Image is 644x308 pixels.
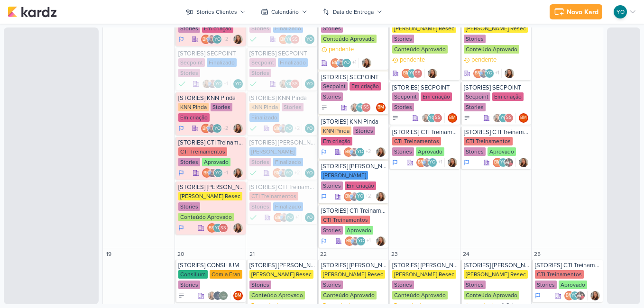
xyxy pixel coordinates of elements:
[345,150,352,154] p: BM
[273,24,303,33] div: Finalizado
[176,249,185,259] div: 20
[202,79,230,89] div: Colaboradores: Franciluce Carvalho, Guilherme Savio, Yasmin Oliveira, Simone Regina Sa
[428,69,437,78] img: Franciluce Carvalho
[178,224,184,232] div: Em Andamento
[504,158,514,167] img: cti direção
[407,69,417,78] div: Yasmin Oliveira
[365,148,371,155] span: +2
[400,55,425,65] p: pendente
[208,168,217,178] img: Guilherme Savio
[416,147,444,156] div: Aprovado
[448,158,457,167] div: Responsável: Franciluce Carvalho
[355,192,365,201] div: Yasmin Oliveira
[178,125,184,132] div: Em Andamento
[616,8,625,16] p: YO
[290,79,300,89] div: Simone Regina Sa
[344,192,353,201] div: Beth Monteiro
[249,213,257,222] div: Finalizado
[345,236,373,246] div: Colaboradores: Beth Monteiro, Guilherme Savio, Yasmin Oliveira, cti direção
[219,223,228,233] div: Simone Regina Sa
[249,124,257,133] div: Finalizado
[392,84,458,91] div: [STORIES] SECPOINT
[208,79,217,89] img: Guilherme Savio
[464,159,469,166] div: Em Andamento
[201,35,230,44] div: Colaboradores: Beth Monteiro, Guilherme Savio, Yasmin Oliveira, knnpinda@gmail.com, financeiro.kn...
[249,24,271,33] div: Stories
[448,113,457,123] div: Beth Monteiro
[376,103,386,112] div: Beth Monteiro
[279,213,289,222] img: Guilherme Savio
[350,103,373,112] div: Colaboradores: Franciluce Carvalho, Yasmin Oliveira, Simone Regina Sa
[492,92,524,101] div: Em criação
[213,79,223,89] div: Yasmin Oliveira
[376,147,386,157] img: Franciluce Carvalho
[279,35,302,44] div: Colaboradores: Beth Monteiro, Yasmin Oliveira, Simone Regina Sa
[357,150,363,154] p: YO
[567,7,598,17] div: Novo Kard
[376,103,386,112] div: Responsável: Beth Monteiro
[449,116,456,120] p: BM
[202,168,212,178] div: Beth Monteiro
[249,103,280,111] div: KNN Pinda
[365,192,371,200] span: +2
[464,35,486,43] div: Stories
[221,226,226,231] p: SS
[498,113,508,123] div: Yasmin Oliveira
[376,192,386,201] div: Responsável: Franciluce Carvalho
[321,24,343,33] div: Stories
[274,171,281,176] p: BM
[321,35,377,43] div: Conteúdo Aprovado
[321,73,387,81] div: [STORIES] SECPOINT
[336,58,346,68] img: Guilherme Savio
[275,216,282,220] p: BM
[286,82,292,87] p: YO
[178,169,184,177] div: Em Andamento
[249,168,257,178] div: Finalizado
[505,69,514,78] div: Responsável: Franciluce Carvalho
[464,24,528,33] div: [PERSON_NAME] Resec
[292,82,298,87] p: SS
[464,137,513,145] div: CTI Treinamentos
[233,124,243,133] div: Responsável: Franciluce Carvalho
[294,169,300,177] span: +2
[321,193,327,200] div: Em Andamento
[493,113,502,123] img: Franciluce Carvalho
[471,55,497,65] p: pendente
[203,171,210,176] p: BM
[464,103,486,111] div: Stories
[178,147,227,156] div: CTI Treinamentos
[249,79,257,89] div: Finalizado
[104,249,113,259] div: 19
[249,183,315,191] div: [STORIES] CTI Treinamentos
[427,113,437,123] div: Yasmin Oliveira
[416,158,445,167] div: Colaboradores: Beth Monteiro, Guilherme Savio, Yasmin Oliveira, cti direção
[305,35,314,44] div: Responsável: Yasmin Oliveira
[357,194,363,199] p: YO
[178,213,234,221] div: Conteúdo Aprovado
[305,213,314,222] div: Responsável: Yasmin Oliveira
[223,80,228,88] span: +1
[286,37,292,42] p: YO
[249,113,279,122] div: Finalizado
[344,192,373,201] div: Colaboradores: Beth Monteiro, Guilherme Savio, Yasmin Oliveira, knnpinda@gmail.com, financeiro.kn...
[505,69,514,78] img: Franciluce Carvalho
[350,147,359,157] img: Guilherme Savio
[346,239,353,244] p: BM
[418,160,424,165] p: BM
[273,124,302,133] div: Colaboradores: Beth Monteiro, Guilherme Savio, Yasmin Oliveira, knnpinda@gmail.com, financeiro.kn...
[464,92,490,101] div: Secpoint
[233,35,243,44] img: Franciluce Carvalho
[285,79,294,89] div: Yasmin Oliveira
[319,249,328,259] div: 22
[362,58,371,68] img: Franciluce Carvalho
[321,82,348,91] div: Secpoint
[273,202,303,211] div: Finalizado
[305,35,314,44] div: Yasmin Oliveira
[279,79,288,89] img: Franciluce Carvalho
[376,236,386,246] div: Responsável: Franciluce Carvalho
[207,223,230,233] div: Colaboradores: Beth Monteiro, Yasmin Oliveira, Simone Regina Sa
[306,171,313,176] p: YO
[212,124,222,133] div: Yasmin Oliveira
[279,79,302,89] div: Colaboradores: Franciluce Carvalho, Yasmin Oliveira, Simone Regina Sa
[213,168,223,178] div: Yasmin Oliveira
